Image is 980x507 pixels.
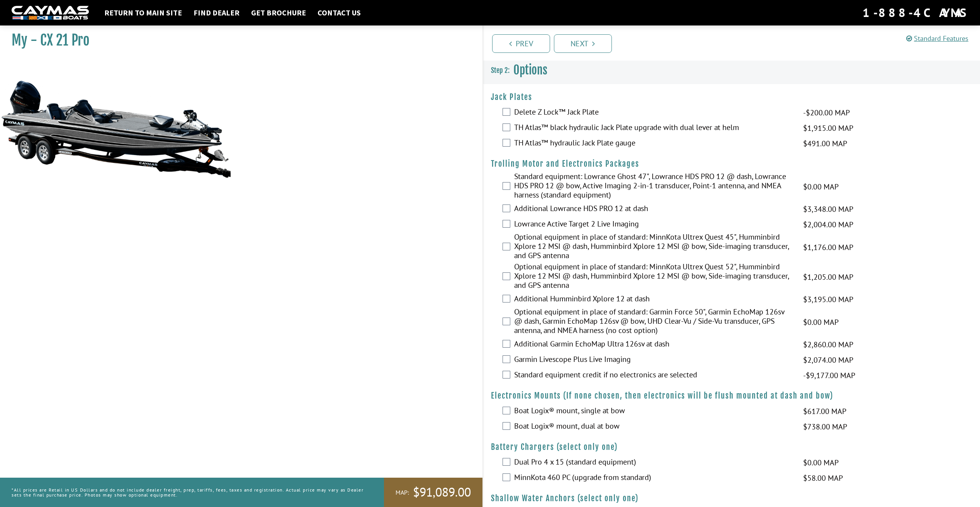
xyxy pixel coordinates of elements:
span: $91,089.00 [413,484,471,500]
span: $491.00 MAP [803,138,847,149]
label: Boat Logix® mount, dual at bow [514,421,794,433]
h4: Shallow Water Anchors (select only one) [491,493,973,503]
span: $617.00 MAP [803,406,846,417]
a: Get Brochure [247,8,310,18]
a: Contact Us [314,8,365,18]
label: Garmin Livescope Plus Live Imaging [514,355,794,366]
label: TH Atlas™ black hydraulic Jack Plate upgrade with dual lever at helm [514,123,794,134]
span: $58.00 MAP [803,472,843,484]
label: Optional equipment in place of standard: MinnKota Ultrex Quest 52", Humminbird Xplore 12 MSI @ da... [514,262,794,292]
div: 1-888-4CAYMAS [863,4,968,21]
p: *All prices are Retail in US Dollars and do not include dealer freight, prep, tariffs, fees, taxe... [12,483,367,501]
span: $1,915.00 MAP [803,122,853,134]
span: MAP: [396,488,409,497]
h4: Trolling Motor and Electronics Packages [491,159,973,169]
span: $1,176.00 MAP [803,242,853,253]
h1: My - CX 21 Pro [12,32,463,49]
span: $0.00 MAP [803,457,839,468]
span: $738.00 MAP [803,421,847,433]
a: Standard Features [906,34,968,43]
span: $3,348.00 MAP [803,203,853,215]
span: $0.00 MAP [803,316,839,328]
label: Boat Logix® mount, single at bow [514,406,794,417]
label: Additional Humminbird Xplore 12 at dash [514,294,794,305]
label: Additional Lowrance HDS PRO 12 at dash [514,204,794,215]
span: -$200.00 MAP [803,107,850,118]
label: Optional equipment in place of standard: MinnKota Ultrex Quest 45", Humminbird Xplore 12 MSI @ da... [514,232,794,262]
span: $1,205.00 MAP [803,271,853,283]
a: Find Dealer [190,8,243,18]
label: Standard equipment: Lowrance Ghost 47", Lowrance HDS PRO 12 @ dash, Lowrance HDS PRO 12 @ bow, Ac... [514,172,794,201]
label: Lowrance Active Target 2 Live Imaging [514,219,794,230]
label: MinnKota 460 PC (upgrade from standard) [514,473,794,484]
a: Prev [492,34,550,53]
span: -$9,177.00 MAP [803,370,855,381]
span: $2,004.00 MAP [803,219,853,230]
label: Optional equipment in place of standard: Garmin Force 50", Garmin EchoMap 126sv @ dash, Garmin Ec... [514,307,794,337]
span: $0.00 MAP [803,181,839,193]
label: Delete Z Lock™ Jack Plate [514,107,794,118]
a: Return to main site [100,8,186,18]
h4: Battery Chargers (select only one) [491,442,973,452]
span: $2,074.00 MAP [803,354,853,366]
img: white-logo-c9c8dbefe5ff5ceceb0f0178aa75bf4bb51f6bca0971e226c86eb53dfe498488.png [12,6,89,20]
span: $2,860.00 MAP [803,339,853,350]
label: Additional Garmin EchoMap Ultra 126sv at dash [514,339,794,350]
label: Standard equipment credit if no electronics are selected [514,370,794,381]
h4: Jack Plates [491,92,973,102]
h4: Electronics Mounts (If none chosen, then electronics will be flush mounted at dash and bow) [491,391,973,401]
label: TH Atlas™ hydraulic Jack Plate gauge [514,138,794,149]
a: Next [554,34,612,53]
label: Dual Pro 4 x 15 (standard equipment) [514,457,794,468]
span: $3,195.00 MAP [803,294,853,305]
a: MAP:$91,089.00 [384,478,482,507]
